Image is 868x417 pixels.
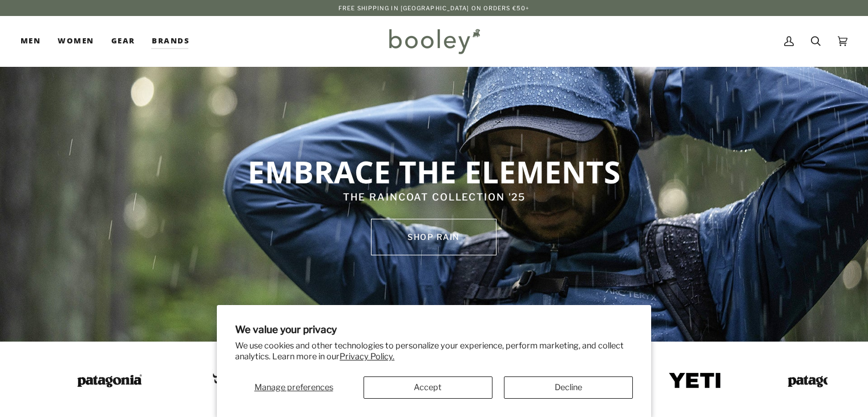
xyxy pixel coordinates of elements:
p: We use cookies and other technologies to personalize your experience, perform marketing, and coll... [235,340,633,362]
span: Brands [152,35,189,47]
button: Accept [364,376,492,399]
a: Men [21,16,49,66]
a: Privacy Policy. [340,351,394,362]
span: Gear [111,35,135,47]
button: Decline [504,376,633,399]
p: EMBRACE THE ELEMENTS [179,153,690,190]
a: Gear [103,16,144,66]
a: SHOP rain [371,219,496,255]
p: THE RAINCOAT COLLECTION '25 [179,190,690,205]
h2: We value your privacy [235,323,633,335]
span: Women [58,35,94,47]
button: Manage preferences [235,376,352,399]
span: Men [21,35,41,47]
img: Booley [384,25,484,58]
a: Women [49,16,102,66]
p: Free Shipping in [GEOGRAPHIC_DATA] on Orders €50+ [338,3,530,13]
a: Brands [143,16,198,66]
span: Manage preferences [255,382,333,392]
